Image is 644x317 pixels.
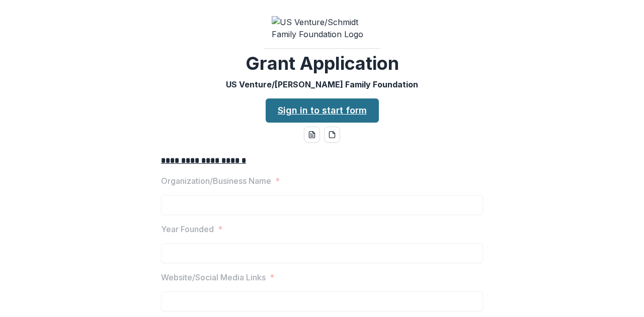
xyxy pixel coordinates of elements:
[266,98,379,123] a: Sign in to start form
[226,78,418,90] p: US Venture/[PERSON_NAME] Family Foundation
[161,223,214,235] p: Year Founded
[304,127,320,143] button: word-download
[246,53,399,74] h2: Grant Application
[272,16,372,40] img: US Venture/Schmidt Family Foundation Logo
[161,175,271,187] p: Organization/Business Name
[324,127,340,143] button: pdf-download
[161,271,266,283] p: Website/Social Media Links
